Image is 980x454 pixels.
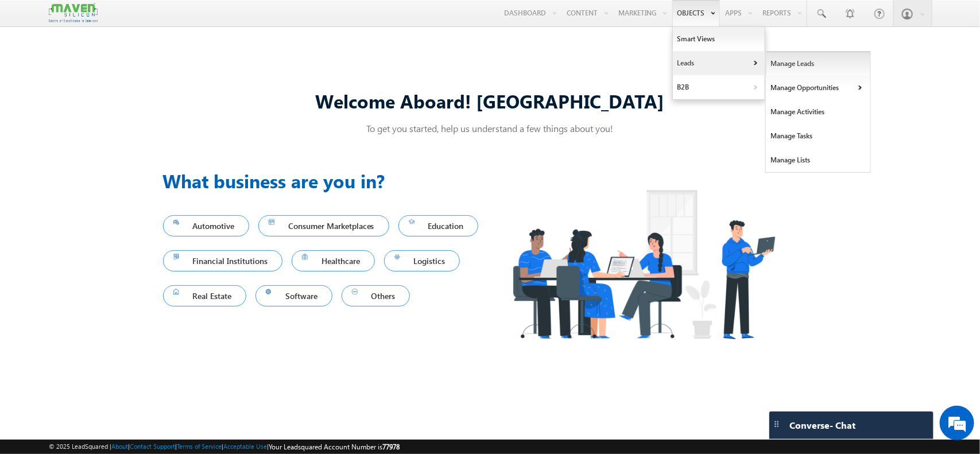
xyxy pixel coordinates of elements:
span: Consumer Marketplaces [269,218,379,234]
span: Converse - Chat [789,420,855,430]
img: Custom Logo [49,3,97,23]
span: Education [409,218,468,234]
span: 77978 [382,443,400,451]
span: Others [352,288,400,304]
a: Manage Tasks [766,124,871,148]
span: © 2025 LeadSquared | | | | | [49,441,400,452]
img: carter-drag [772,420,781,429]
a: About [111,443,128,450]
span: Real Estate [173,288,237,304]
span: Logistics [394,253,450,269]
a: Acceptable Use [223,443,267,450]
h3: What business are you in? [163,167,490,195]
span: Automotive [173,218,239,234]
span: Financial Institutions [173,253,273,269]
a: Manage Lists [766,148,871,172]
a: Contact Support [130,443,175,450]
a: Smart Views [673,27,765,51]
a: Manage Leads [766,52,871,76]
span: Healthcare [302,253,365,269]
p: To get you started, help us understand a few things about you! [163,122,818,134]
div: Welcome Aboard! [GEOGRAPHIC_DATA] [163,88,818,113]
a: B2B [673,75,765,99]
a: Leads [673,51,765,75]
img: Industry.png [490,167,797,362]
span: Software [266,288,322,304]
a: Terms of Service [177,443,222,450]
a: Manage Activities [766,100,871,124]
span: Your Leadsquared Account Number is [269,443,400,451]
a: Manage Opportunities [766,76,871,100]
